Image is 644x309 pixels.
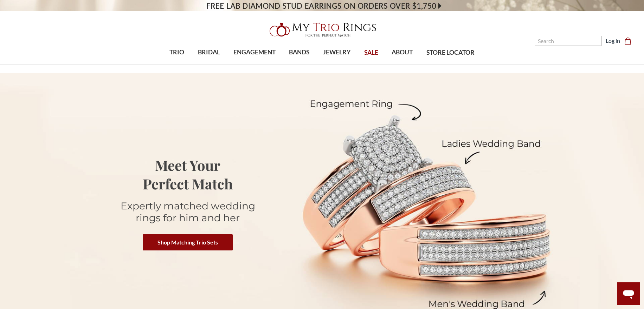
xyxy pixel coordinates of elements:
a: STORE LOCATOR [420,41,481,64]
a: My Trio Rings [187,19,457,41]
a: JEWELRY [316,41,358,64]
a: BRIDAL [191,41,226,64]
img: My Trio Rings [266,19,378,41]
a: Log in [606,36,620,45]
button: submenu toggle [251,64,258,65]
a: ABOUT [385,41,419,64]
a: BANDS [282,41,316,64]
a: TRIO [163,41,191,64]
span: ABOUT [392,48,413,57]
input: Search [535,36,601,46]
a: Cart with 0 items [624,36,636,45]
span: ENGAGEMENT [233,48,276,57]
svg: cart.cart_preview [624,38,631,45]
span: SALE [364,48,378,57]
span: STORE LOCATOR [426,48,475,57]
span: TRIO [169,48,184,57]
span: BANDS [289,48,309,57]
button: submenu toggle [205,64,212,65]
a: SALE [358,41,385,64]
button: submenu toggle [173,64,180,65]
span: BRIDAL [198,48,220,57]
span: JEWELRY [323,48,351,57]
button: submenu toggle [296,64,303,65]
button: submenu toggle [399,64,406,65]
button: submenu toggle [333,64,340,65]
a: ENGAGEMENT [227,41,282,64]
a: Shop Matching Trio Sets [143,234,233,250]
